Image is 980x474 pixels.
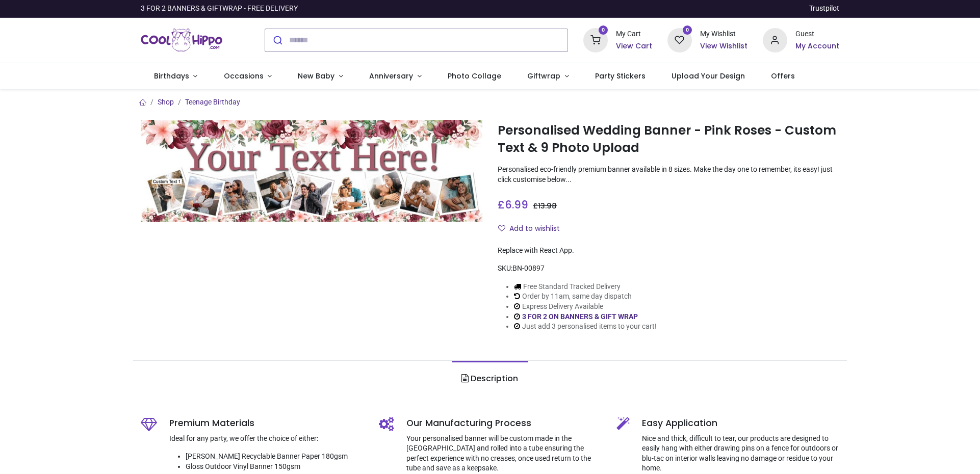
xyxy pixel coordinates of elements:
[141,63,211,90] a: Birthdays
[514,322,657,332] li: Just add 3 personalised items to your cart!
[809,4,839,14] a: Trustpilot
[448,71,501,81] span: Photo Collage
[265,29,289,51] button: Submit
[211,63,285,90] a: Occasions
[158,98,174,106] a: Shop
[700,41,747,51] a: View Wishlist
[141,26,222,55] img: Cool Hippo
[599,25,608,35] sup: 0
[169,434,364,444] p: Ideal for any party, we offer the choice of either:
[498,264,839,274] div: SKU:
[498,165,839,185] p: Personalised eco-friendly premium banner available in 8 sizes. Make the day one to remember, its ...
[514,282,657,292] li: Free Standard Tracked Delivery
[141,120,482,222] img: Personalised Wedding Banner - Pink Roses - Custom Text & 9 Photo Upload
[498,225,505,232] i: Add to wishlist
[527,71,560,81] span: Giftwrap
[583,35,608,43] a: 0
[512,264,545,272] span: BN-00897
[186,452,364,462] li: [PERSON_NAME] Recyclable Banner Paper 180gsm
[616,29,652,39] div: My Cart
[285,63,356,90] a: New Baby
[667,35,692,43] a: 0
[514,302,657,312] li: Express Delivery Available
[514,63,582,90] a: Giftwrap
[141,26,222,55] a: Logo of Cool Hippo
[642,434,839,473] p: Nice and thick, difficult to tear, our products are designed to easily hang with either drawing p...
[538,201,557,211] span: 13.98
[683,25,692,35] sup: 0
[406,434,602,473] p: Your personalised banner will be custom made in the [GEOGRAPHIC_DATA] and rolled into a tube ensu...
[452,361,528,397] a: Description
[616,41,652,51] a: View Cart
[185,98,240,106] a: Teenage Birthday
[186,462,364,472] li: Gloss Outdoor Vinyl Banner 150gsm
[406,417,602,430] h5: Our Manufacturing Process
[672,71,745,81] span: Upload Your Design
[514,292,657,302] li: Order by 11am, same day dispatch
[505,197,528,212] span: 6.99
[298,71,334,81] span: New Baby
[154,71,189,81] span: Birthdays
[356,63,434,90] a: Anniversary
[595,71,646,81] span: Party Stickers
[642,417,839,430] h5: Easy Application
[169,417,364,430] h5: Premium Materials
[533,201,557,211] span: £
[795,41,839,51] a: My Account
[498,220,569,238] button: Add to wishlistAdd to wishlist
[498,197,528,212] span: £
[369,71,413,81] span: Anniversary
[498,122,839,157] h1: Personalised Wedding Banner - Pink Roses - Custom Text & 9 Photo Upload
[224,71,264,81] span: Occasions
[700,29,747,39] div: My Wishlist
[522,312,638,321] a: 3 FOR 2 ON BANNERS & GIFT WRAP
[795,29,839,39] div: Guest
[141,4,298,14] div: 3 FOR 2 BANNERS & GIFTWRAP - FREE DELIVERY
[771,71,795,81] span: Offers
[498,246,839,256] div: Replace with React App.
